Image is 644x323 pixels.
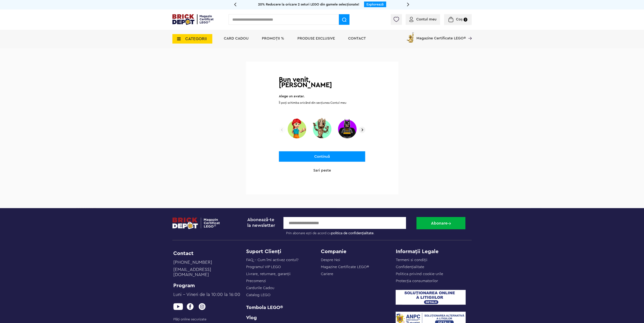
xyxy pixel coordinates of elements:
[321,265,369,269] a: Magazine Certificate LEGO®
[173,292,241,299] a: Luni – Vineri de la 10:00 la 16:00
[447,222,451,225] img: Abonare
[262,37,284,40] a: PROMOȚII %
[396,249,471,254] h4: Informații Legale
[279,77,365,88] h2: Bun venit, [PERSON_NAME]
[246,279,266,283] a: Precomenzi
[279,101,365,105] p: Îl poți schimba oricând din secțiunea Contul meu
[173,251,241,256] li: Contact
[321,249,396,254] h4: Companie
[246,305,321,310] a: Tombola LEGO®
[283,229,414,235] label: Prin abonare ești de acord cu .
[246,286,274,290] a: Cardurile Cadou
[348,37,366,40] a: Contact
[396,272,443,276] a: Politica privind cookie-urile
[246,258,298,262] a: FAQ - Cum îmi activez contul?
[185,303,195,310] img: facebook
[173,317,238,322] span: Plăți online securizate
[247,218,275,228] span: Abonează-te la newsletter
[416,17,436,21] span: Contul meu
[297,37,335,40] a: Produse exclusive
[246,265,281,269] a: Programul VIP LEGO
[466,31,472,35] a: Magazine Certificate LEGO®
[279,151,365,162] button: Continuă
[279,168,365,173] a: Sari peste
[331,231,373,235] a: politica de confidențialitate
[396,279,438,283] a: Protecţia consumatorilor
[366,3,384,6] a: Explorează
[197,303,207,310] img: instagram
[173,267,241,279] a: [EMAIL_ADDRESS][DOMAIN_NAME]
[464,18,467,22] small: 2
[396,258,427,262] a: Termeni si condiții
[246,249,321,254] h4: Suport Clienți
[173,260,241,267] a: [PHONE_NUMBER]
[279,94,365,99] p: Alege un avatar.
[173,303,183,310] img: youtube
[396,290,466,305] img: SOL
[416,31,466,40] span: Magazine Certificate LEGO®
[246,272,290,276] a: Livrare, returnare, garanţii
[409,17,436,21] a: Contul meu
[224,37,249,40] a: Card Cadou
[456,17,462,21] span: Coș
[321,272,333,276] a: Cariere
[396,265,424,269] a: Confidențialitate
[173,283,241,288] li: Program
[258,3,359,6] span: 20% Reducere la oricare 2 seturi LEGO din gamele selecționate!
[185,37,207,41] span: CATEGORII
[416,217,465,229] button: Abonare
[246,316,321,320] a: Vlog
[321,258,340,262] a: Despre Noi
[172,217,220,229] img: footerlogo
[246,293,270,297] a: Catalog LEGO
